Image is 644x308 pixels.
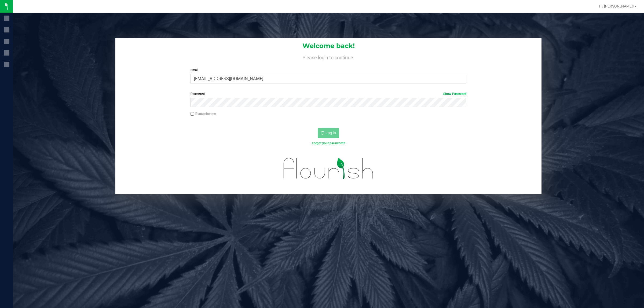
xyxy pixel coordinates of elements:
[191,68,467,72] label: Email
[115,42,541,49] h1: Welcome back!
[115,54,541,60] h4: Please login to continue.
[191,92,205,96] span: Password
[312,141,345,145] a: Forgot your password?
[191,111,216,116] label: Remember me
[325,131,336,135] span: Log In
[599,4,634,8] span: Hi, [PERSON_NAME]!
[275,151,382,186] img: flourish_logo.svg
[443,92,466,96] a: Show Password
